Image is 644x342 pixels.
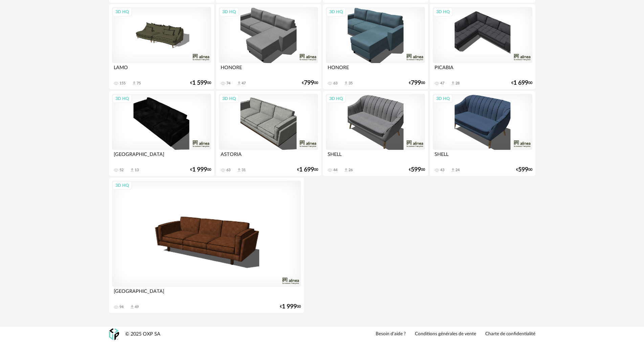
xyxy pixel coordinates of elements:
[343,167,349,173] span: Download icon
[226,81,230,86] div: 74
[237,167,242,173] span: Download icon
[440,81,444,86] div: 47
[485,331,535,337] a: Charte de confidentialité
[192,81,207,85] span: 1 599
[409,167,425,172] div: € 00
[219,94,239,103] div: 3D HQ
[376,331,406,337] a: Besoin d'aide ?
[219,63,318,77] div: HONORE
[516,167,532,172] div: € 00
[343,81,349,86] span: Download icon
[323,4,428,89] a: 3D HQ HONORE 63 Download icon 35 €79900
[333,168,337,173] div: 44
[349,168,353,173] div: 26
[190,81,211,85] div: € 00
[409,81,425,85] div: € 00
[242,81,246,86] div: 47
[456,168,460,173] div: 24
[119,81,126,86] div: 155
[518,167,528,172] span: 599
[282,304,297,309] span: 1 999
[280,304,301,309] div: € 00
[430,91,535,176] a: 3D HQ SHELL 43 Download icon 24 €59900
[326,94,346,103] div: 3D HQ
[433,94,453,103] div: 3D HQ
[112,181,132,190] div: 3D HQ
[219,150,318,163] div: ASTORIA
[433,7,453,16] div: 3D HQ
[511,81,532,85] div: € 00
[109,178,304,313] a: 3D HQ [GEOGRAPHIC_DATA] 94 Download icon 49 €1 99900
[440,168,444,173] div: 43
[302,81,318,85] div: € 00
[112,63,212,77] div: LAMO
[326,150,425,163] div: SHELL
[304,81,314,85] span: 799
[219,7,239,16] div: 3D HQ
[323,91,428,176] a: 3D HQ SHELL 44 Download icon 26 €59900
[226,168,230,173] div: 63
[242,168,246,173] div: 31
[216,91,321,176] a: 3D HQ ASTORIA 63 Download icon 31 €1 69900
[112,94,132,103] div: 3D HQ
[109,4,215,89] a: 3D HQ LAMO 155 Download icon 75 €1 59900
[109,328,119,340] img: OXP
[237,81,242,86] span: Download icon
[326,7,346,16] div: 3D HQ
[456,81,460,86] div: 28
[130,304,135,309] span: Download icon
[411,81,421,85] span: 799
[119,305,124,309] div: 94
[135,168,139,173] div: 13
[112,287,301,300] div: [GEOGRAPHIC_DATA]
[192,167,207,172] span: 1 999
[450,167,456,173] span: Download icon
[125,331,160,338] div: © 2025 OXP SA
[109,91,215,176] a: 3D HQ [GEOGRAPHIC_DATA] 52 Download icon 13 €1 99900
[216,4,321,89] a: 3D HQ HONORE 74 Download icon 47 €79900
[137,81,141,86] div: 75
[430,4,535,89] a: 3D HQ PICABIA 47 Download icon 28 €1 69900
[450,81,456,86] span: Download icon
[190,167,211,172] div: € 00
[415,331,476,337] a: Conditions générales de vente
[112,7,132,16] div: 3D HQ
[135,305,139,309] div: 49
[433,150,532,163] div: SHELL
[112,150,212,163] div: [GEOGRAPHIC_DATA]
[333,81,337,86] div: 63
[433,63,532,77] div: PICABIA
[411,167,421,172] span: 599
[513,81,528,85] span: 1 699
[297,167,318,172] div: € 00
[119,168,124,173] div: 52
[130,167,135,173] span: Download icon
[132,81,137,86] span: Download icon
[326,63,425,77] div: HONORE
[349,81,353,86] div: 35
[299,167,314,172] span: 1 699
